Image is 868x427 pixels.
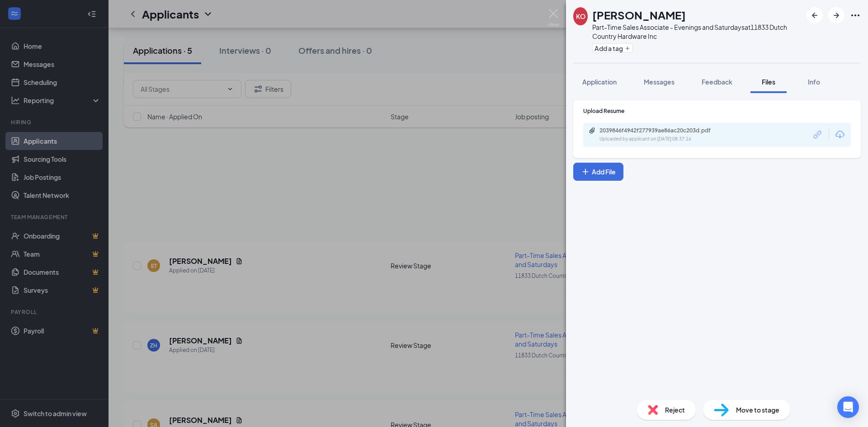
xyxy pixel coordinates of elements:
[736,405,779,415] span: Move to stage
[665,405,685,415] span: Reject
[702,78,732,86] span: Feedback
[837,396,859,418] div: Open Intercom Messenger
[625,46,630,51] svg: Plus
[599,127,726,134] div: 2039846f4942f277939ae86ac20c203d.pdf
[592,23,802,41] div: Part-Time Sales Associate - Evenings and Saturdays at 11833 Dutch Country Hardware Inc
[808,78,820,86] span: Info
[762,78,775,86] span: Files
[835,129,845,140] svg: Download
[589,127,596,134] svg: Paperclip
[576,12,585,21] div: KO
[589,127,735,143] a: Paperclip2039846f4942f277939ae86ac20c203d.pdfUploaded by applicant on [DATE] 08:37:16
[807,7,823,23] button: ArrowLeftNew
[583,107,851,115] div: Upload Resume
[850,10,861,21] svg: Ellipses
[582,78,617,86] span: Application
[809,10,820,21] svg: ArrowLeftNew
[812,129,824,141] svg: Link
[644,78,675,86] span: Messages
[573,163,623,181] button: Add FilePlus
[828,7,844,23] button: ArrowRight
[592,7,686,23] h1: [PERSON_NAME]
[592,43,632,53] button: PlusAdd a tag
[831,10,842,21] svg: ArrowRight
[599,136,735,143] div: Uploaded by applicant on [DATE] 08:37:16
[581,167,590,176] svg: Plus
